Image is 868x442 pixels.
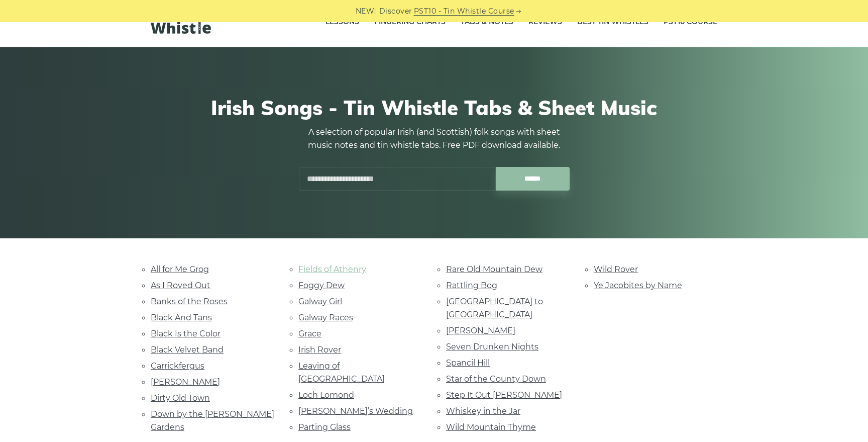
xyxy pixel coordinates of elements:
a: Black And Tans [151,313,212,322]
a: PST10 - Tin Whistle Course [414,6,514,17]
a: Black Is the Color [151,329,221,338]
a: Rattling Bog [446,281,497,290]
a: Carrickfergus [151,361,204,371]
span: Discover [379,6,412,17]
a: Rare Old Mountain Dew [446,264,542,274]
a: Irish Rover [298,345,341,355]
a: Whiskey in the Jar [446,406,520,416]
a: Fields of Athenry [298,264,366,274]
a: Galway Girl [298,297,342,306]
a: Galway Races [298,313,353,322]
a: Spancil Hill [446,358,490,368]
a: [GEOGRAPHIC_DATA] to [GEOGRAPHIC_DATA] [446,297,543,319]
a: Down by the [PERSON_NAME] Gardens [151,409,274,432]
span: NEW: [356,6,376,17]
a: Step It Out [PERSON_NAME] [446,390,562,400]
h1: Irish Songs - Tin Whistle Tabs & Sheet Music [151,96,717,120]
a: As I Roved Out [151,281,210,290]
a: Grace [298,329,321,338]
a: [PERSON_NAME] [446,326,515,335]
a: Wild Mountain Thyme [446,422,536,432]
a: Ye Jacobites by Name [594,281,682,290]
a: Seven Drunken Nights [446,342,538,351]
p: A selection of popular Irish (and Scottish) folk songs with sheet music notes and tin whistle tab... [298,126,570,152]
a: Foggy Dew [298,281,345,290]
a: [PERSON_NAME] [151,377,220,387]
a: Star of the County Down [446,374,546,384]
a: Parting Glass [298,422,351,432]
a: Leaving of [GEOGRAPHIC_DATA] [298,361,385,384]
a: Loch Lomond [298,390,354,400]
a: Banks of the Roses [151,297,228,306]
a: Black Velvet Band [151,345,224,355]
a: Wild Rover [594,264,638,274]
a: [PERSON_NAME]’s Wedding [298,406,413,416]
a: All for Me Grog [151,264,209,274]
a: Dirty Old Town [151,393,210,403]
